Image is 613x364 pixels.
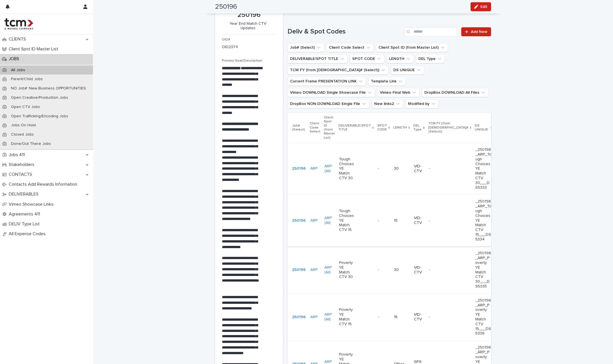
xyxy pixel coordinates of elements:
p: Stakeholders [6,162,39,167]
a: ARP [310,218,318,223]
p: Contacts Add Rewards Information [6,182,82,187]
p: DELIV Type List [6,221,44,227]
p: - [429,218,445,223]
button: Template Link [368,77,406,86]
button: DEL Type [416,54,445,63]
a: 250196 [292,268,306,272]
button: TCM FY (from Job# (Select)) [287,66,389,75]
p: Poverty YE Match CTV 15 [339,307,356,326]
input: Search [404,27,458,36]
a: ARP (All) [324,164,335,174]
span: Add New [471,30,487,34]
h1: Deliv & Spot Codes [287,28,402,36]
p: JOBS [6,56,24,62]
p: Parent/Child Jobs [6,77,47,82]
p: CONTACTS [6,172,37,177]
p: Open Creative/Production Jobs [6,95,73,100]
a: ARP (All) [324,265,335,275]
p: Client Spot ID Master List [6,46,63,52]
button: Vimeo Final Web [377,88,420,97]
p: Closed Jobs [6,132,38,137]
p: Done/Out There Jobs [6,141,55,146]
a: 250196 [292,218,306,223]
p: Vimeo Showcase Links [6,202,58,207]
p: Open CTV Jobs [6,105,44,109]
a: Add New [461,27,491,36]
p: Year End Match CTV Updates [222,21,274,31]
p: DEL Type [413,123,422,133]
p: SPOT CODE [377,123,387,133]
p: DELIVERABLE/SPOT TITLE [338,123,371,133]
p: All Jobs [6,68,30,73]
p: Poverty YE Match CTV 30 [339,260,356,279]
p: - [378,165,380,171]
a: ARP [310,268,318,272]
p: Client Code Select [310,120,320,135]
p: Job# (Select) [292,123,306,133]
button: Client Spot ID (from Master List) [376,43,448,52]
p: 250196 [222,11,276,19]
a: ARP [310,315,318,320]
span: Primary Goal/Description [222,59,262,62]
p: OID2374 [222,44,238,50]
a: ARP (All) [324,312,335,322]
p: Tough Choices YE Match CTV 30 [339,157,356,181]
span: OID# [222,38,230,41]
p: - [429,268,445,272]
p: Jobs 411 [6,152,29,158]
p: - [378,217,380,223]
p: 30 [394,268,409,272]
span: Edit [480,5,487,9]
p: - [429,166,445,171]
p: 15 [394,218,409,223]
button: Job# (Select) [287,43,324,52]
button: Edit [471,2,491,11]
p: _250196_ARP_Tough Choices YE Match CTV 15___DS5334 [475,199,492,242]
button: Vimeo DOWNLOAD Single Showcase File [287,88,375,97]
p: 15 [394,315,409,320]
button: DELIVERABLE/SPOT TITLE [287,54,347,63]
p: 30 [394,166,409,171]
p: NO Job#: New Business OPPORTUNITIES [6,86,90,91]
p: Tough Choices YE Match CTV 15 [339,209,356,232]
p: LENGTH [393,125,407,131]
button: DropBox NON-DOWNLOAD Single File [287,99,369,108]
p: All Expense Codes [6,231,50,237]
img: 4hMmSqQkux38exxPVZHQ [5,18,33,30]
a: 250196 [292,315,306,320]
a: 250196 [292,166,306,171]
a: ARP [310,166,318,171]
p: VID-CTV [414,312,424,322]
p: - [378,314,380,320]
p: VID-CTV [414,265,424,275]
p: Open Trafficking/Encoding Jobs [6,114,73,119]
p: _250196_ARP_Poverty YE Match CTV 15___DS5336 [475,298,492,336]
p: _250196_ARP_Tough Choices YE Match CTV 30___DS5333 [475,147,492,190]
button: DropBox DOWNLOAD All Files [422,88,489,97]
p: DS UNIQUE [475,123,489,133]
a: ARP (All) [324,216,335,225]
button: SPOT CODE [350,54,384,63]
button: Current Frame PRESENTATION LINK [287,77,366,86]
p: TCM FY (from [DEMOGRAPHIC_DATA]# (Select)) [428,120,468,135]
p: Agreements 411 [6,212,44,217]
button: DS UNIQUE [391,66,424,75]
p: Jobs On Hold [6,123,40,128]
p: VID-CTV [414,216,424,225]
p: Client Spot ID (from Master List) [324,114,335,141]
button: Modified by [405,99,439,108]
p: - [429,315,445,320]
p: _250196_ARP_Poverty YE Match CTV 30___DS5335 [475,251,492,289]
p: CLIENTS [6,37,30,42]
p: DELIVERABLES [6,192,43,197]
button: Client Code Select [326,43,374,52]
h2: 250196 [215,3,237,11]
button: LENGTH [387,54,414,63]
button: New links2 [372,99,403,108]
p: - [378,266,380,272]
p: VID-CTV [414,164,424,174]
